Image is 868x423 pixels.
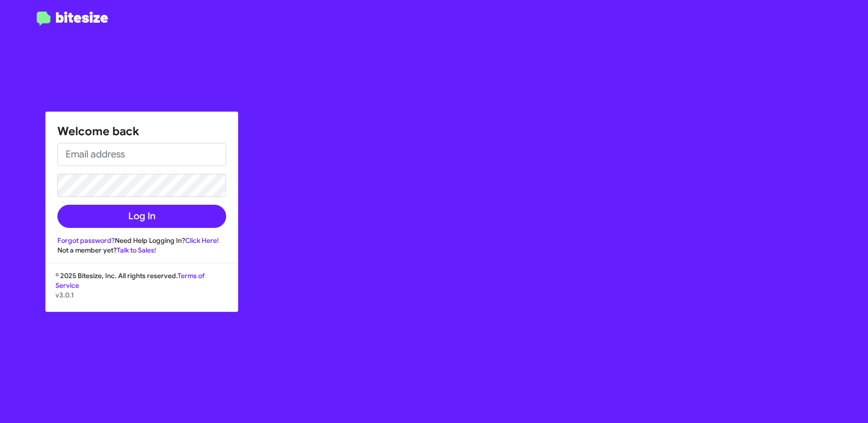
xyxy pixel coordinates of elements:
input: Email address [57,143,226,166]
a: Forgot password? [57,236,115,245]
a: Talk to Sales! [117,246,156,254]
a: Click Here! [185,236,219,245]
div: Not a member yet? [57,245,226,255]
div: Need Help Logging In? [57,236,226,245]
div: © 2025 Bitesize, Inc. All rights reserved. [46,271,238,311]
a: Terms of Service [55,271,204,290]
p: v3.0.1 [55,290,228,300]
h1: Welcome back [57,124,226,139]
button: Log In [57,205,226,228]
